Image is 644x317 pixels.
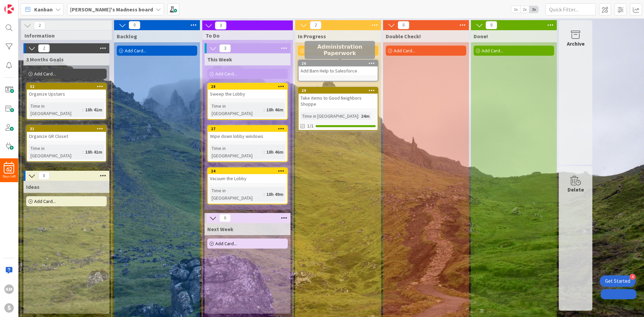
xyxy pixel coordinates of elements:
[34,198,56,204] span: Add Card...
[545,3,596,15] input: Quick Filter...
[264,191,265,198] span: :
[84,106,104,113] div: 18h 41m
[208,90,287,98] div: Sweep the Lobby
[307,44,372,56] h5: Administration Paperwork
[4,284,14,294] div: KM
[4,303,14,313] div: S
[529,6,538,13] span: 3x
[219,214,231,222] span: 0
[34,71,56,77] span: Add Card...
[211,84,287,89] div: 28
[301,112,358,120] div: Time in [GEOGRAPHIC_DATA]
[208,168,287,183] div: 24Vacuum the Lobby
[630,274,636,280] div: 4
[29,102,83,117] div: Time in [GEOGRAPHIC_DATA]
[29,145,83,159] div: Time in [GEOGRAPHIC_DATA]
[208,174,287,183] div: Vacuum the Lobby
[30,126,106,131] div: 31
[26,56,64,63] span: 3 Months Goals
[34,5,53,13] span: Kanban
[520,6,529,13] span: 2x
[265,106,285,113] div: 18h 46m
[208,84,287,90] div: 28
[30,84,106,89] div: 32
[129,21,140,29] span: 0
[307,122,314,129] span: 1/1
[299,60,378,75] div: 26Add Barn Help to Salesforce
[567,40,585,48] div: Archive
[486,21,497,29] span: 0
[27,84,106,90] div: 32
[27,126,106,141] div: 31Organize GR Closet
[474,33,488,40] span: Done!
[302,61,378,66] div: 26
[302,88,378,93] div: 29
[26,183,40,190] span: Ideas
[27,90,106,98] div: Organize Upstairs
[27,84,106,98] div: 32Organize Upstairs
[210,145,264,159] div: Time in [GEOGRAPHIC_DATA]
[299,88,378,94] div: 29
[83,106,84,113] span: :
[6,167,12,172] span: 62
[211,126,287,131] div: 27
[84,148,104,156] div: 18h 41m
[298,33,326,40] span: In Progress
[117,33,137,40] span: Backlog
[125,48,146,54] span: Add Card...
[208,168,287,174] div: 24
[219,44,231,52] span: 3
[4,4,14,14] img: Visit kanbanzone.com
[605,278,630,284] div: Get Started
[299,88,378,108] div: 29Take items to Good Neighbors Shoppe
[264,148,265,156] span: :
[511,6,520,13] span: 1x
[207,56,232,63] span: This Week
[208,84,287,98] div: 28Sweep the Lobby
[215,241,237,247] span: Add Card...
[208,126,287,141] div: 27Wipe down lobby windows
[208,126,287,132] div: 27
[600,275,636,287] div: Open Get Started checklist, remaining modules: 4
[207,226,233,232] span: Next Week
[38,44,50,52] span: 2
[83,148,84,156] span: :
[206,32,284,39] span: To Do
[358,112,359,120] span: :
[359,112,371,120] div: 24m
[299,94,378,108] div: Take items to Good Neighbors Shoppe
[27,126,106,132] div: 31
[310,21,321,29] span: 2
[208,132,287,141] div: Wipe down lobby windows
[210,102,264,117] div: Time in [GEOGRAPHIC_DATA]
[398,21,409,29] span: 0
[215,71,237,77] span: Add Card...
[482,48,503,54] span: Add Card...
[211,169,287,173] div: 24
[264,106,265,113] span: :
[27,132,106,141] div: Organize GR Closet
[210,187,264,202] div: Time in [GEOGRAPHIC_DATA]
[394,48,415,54] span: Add Card...
[299,66,378,75] div: Add Barn Help to Salesforce
[34,21,45,30] span: 2
[24,32,103,39] span: Information
[215,21,226,30] span: 3
[386,33,421,40] span: Double Check!
[265,191,285,198] div: 18h 49m
[568,186,584,194] div: Delete
[265,148,285,156] div: 18h 46m
[38,172,50,180] span: 0
[299,60,378,66] div: 26
[70,6,153,13] b: [PERSON_NAME]'s Madness board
